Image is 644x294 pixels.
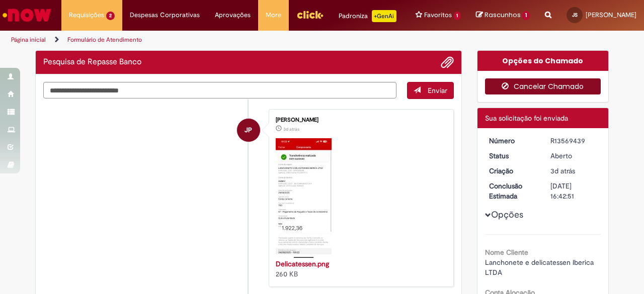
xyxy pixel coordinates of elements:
span: 2 [106,12,115,20]
button: Enviar [407,82,454,99]
div: [DATE] 16:42:51 [550,181,597,201]
dt: Criação [481,166,543,176]
span: Aprovações [215,10,251,20]
h2: Pesquisa de Repasse Banco Histórico de tíquete [43,58,141,67]
span: Requisições [69,10,104,20]
span: JS [572,12,578,18]
div: [PERSON_NAME] [276,117,443,123]
b: Nome Cliente [485,248,528,257]
button: Adicionar anexos [441,56,454,69]
span: Sua solicitação foi enviada [485,114,568,123]
span: 1 [454,12,461,20]
span: [PERSON_NAME] [586,11,636,19]
button: Cancelar Chamado [485,78,601,94]
span: Despesas Corporativas [130,10,200,20]
textarea: Digite sua mensagem aqui... [43,82,396,99]
div: Aberto [550,151,597,161]
div: Opções do Chamado [477,51,609,71]
div: Padroniza [339,10,396,22]
span: Enviar [428,86,447,95]
img: click_logo_yellow_360x200.png [296,7,324,22]
time: 26/09/2025 09:42:02 [283,126,299,132]
dt: Status [481,151,543,161]
span: More [266,10,281,20]
img: ServiceNow [1,5,53,25]
div: 260 KB [276,259,443,279]
span: Favoritos [424,10,452,20]
dt: Número [481,136,543,146]
time: 26/09/2025 09:42:48 [550,166,575,175]
dt: Conclusão Estimada [481,181,543,201]
a: Delicatessen.png [276,259,329,268]
div: R13569439 [550,136,597,146]
span: 3d atrás [550,166,575,175]
span: Rascunhos [485,10,521,20]
a: Formulário de Atendimento [67,36,142,44]
ul: Trilhas de página [8,31,422,49]
span: 3d atrás [283,126,299,132]
a: Página inicial [11,36,46,44]
span: JP [245,118,252,142]
span: Lanchonete e delicatessen Iberica LTDA [485,258,596,277]
p: +GenAi [372,10,396,22]
a: Rascunhos [476,11,530,20]
div: Juliana Ribeiro Soares Pereira [237,119,260,142]
div: 26/09/2025 09:42:48 [550,166,597,176]
span: 1 [522,11,530,20]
